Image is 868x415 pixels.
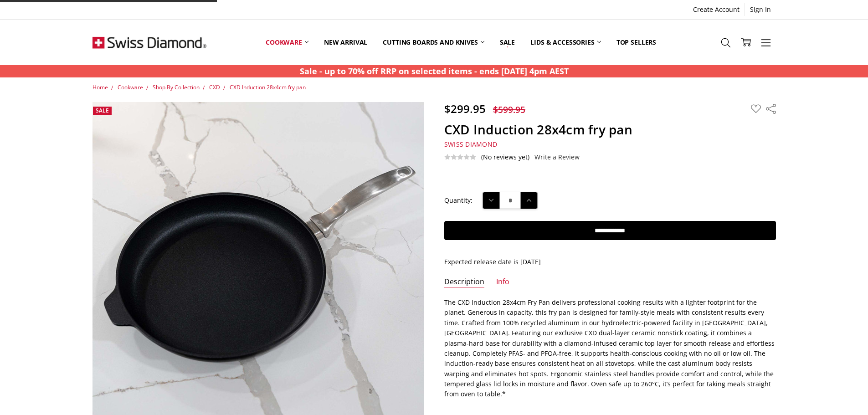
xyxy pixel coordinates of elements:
a: Description [444,277,484,287]
a: CXD Induction 28x4cm fry pan [230,83,306,91]
img: Free Shipping On Every Order [92,20,206,65]
a: New arrival [316,22,375,62]
a: Cutting boards and knives [375,22,492,62]
span: Swiss Diamond [444,140,497,149]
a: Sale [492,22,523,62]
span: $599.95 [493,103,525,116]
a: Home [92,83,108,91]
p: The CXD Induction 28x4cm Fry Pan delivers professional cooking results with a lighter footprint f... [444,297,776,400]
label: Quantity: [444,195,473,205]
h1: CXD Induction 28x4cm fry pan [444,122,776,138]
strong: Sale - up to 70% off RRP on selected items - ends [DATE] 4pm AEST [300,66,569,77]
a: Lids & Accessories [523,22,608,62]
span: (No reviews yet) [481,154,529,161]
a: Shop By Collection [153,83,200,91]
a: Sign In [745,3,776,16]
a: Top Sellers [609,22,664,62]
a: CXD [209,83,220,91]
span: Sale [96,107,109,114]
a: Info [496,277,509,287]
p: Expected release date is [DATE] [444,257,776,267]
a: Cookware [258,22,316,62]
span: $299.95 [444,101,486,116]
a: Write a Review [534,154,580,161]
a: Create Account [688,3,745,16]
a: Cookware [118,83,143,91]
